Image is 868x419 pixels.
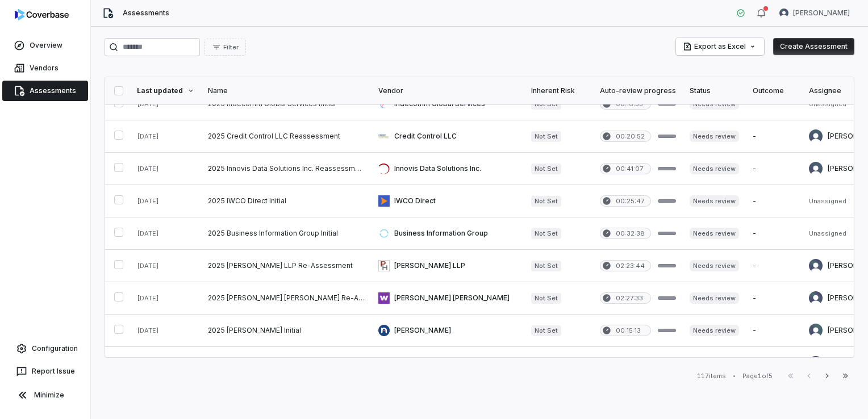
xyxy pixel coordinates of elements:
a: Overview [2,35,88,56]
div: Inherent Risk [531,86,586,95]
img: Isaac Mousel avatar [809,291,823,305]
div: Outcome [753,86,795,95]
span: Filter [223,43,239,52]
td: - [746,250,802,282]
img: logo-D7KZi-bG.svg [15,9,69,20]
span: Assessments [123,9,169,18]
span: Minimize [34,391,64,400]
span: Vendors [30,64,59,73]
img: Isaac Mousel avatar [809,259,823,273]
span: Overview [30,41,62,50]
button: Isaac Mousel avatar[PERSON_NAME] [773,5,857,22]
div: Auto-review progress [600,86,676,95]
button: Filter [205,39,246,56]
div: 117 items [697,372,726,380]
span: [PERSON_NAME] [793,9,850,18]
div: Vendor [378,86,518,95]
img: Bridget Seagraves avatar [809,162,823,175]
td: - [746,315,802,347]
td: - [746,185,802,217]
div: Status [690,86,739,95]
img: Isaac Mousel avatar [779,9,788,18]
span: Assessments [30,86,76,95]
div: Name [208,86,365,95]
td: - [746,153,802,185]
td: - [746,120,802,153]
img: Jason Boland avatar [809,356,823,370]
button: Report Issue [5,361,86,382]
a: Vendors [2,58,88,78]
a: Configuration [5,338,86,359]
img: Madison Hull avatar [809,324,823,337]
img: Bridget Seagraves avatar [809,129,823,143]
div: Last updated [137,86,194,95]
a: Assessments [2,81,88,101]
button: Minimize [5,384,86,407]
div: • [733,372,736,380]
span: Configuration [32,344,78,353]
td: - [746,217,802,250]
button: Create Assessment [773,38,854,55]
td: - [746,347,802,379]
div: Page 1 of 5 [742,372,773,380]
td: - [746,282,802,315]
button: Export as Excel [676,38,764,55]
span: Report Issue [32,367,75,376]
